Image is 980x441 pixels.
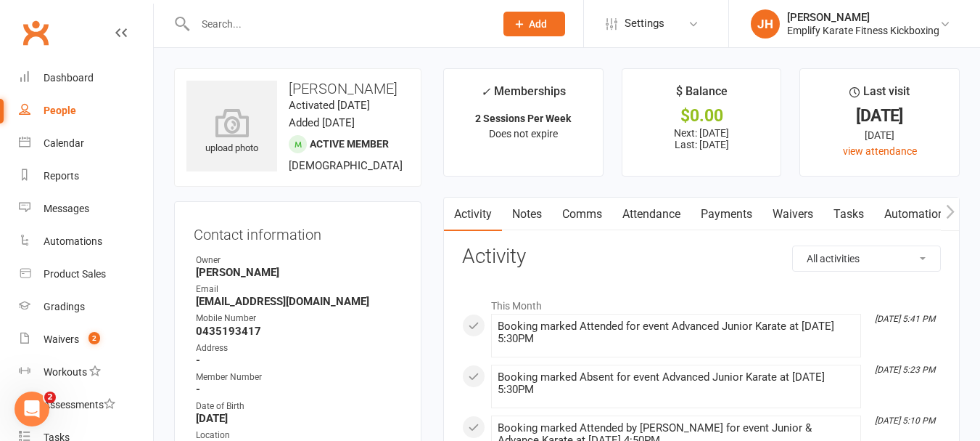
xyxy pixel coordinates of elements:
[186,108,277,156] div: upload photo
[462,246,941,268] h3: Activity
[44,105,76,116] div: People
[843,145,917,157] a: view attendance
[481,85,490,99] i: ✓
[635,108,768,124] div: $0.00
[552,198,612,231] a: Comms
[44,366,87,378] div: Workouts
[502,198,552,231] a: Notes
[874,198,960,231] a: Automations
[481,82,566,109] div: Memberships
[489,128,558,139] span: Does not expire
[612,198,691,231] a: Attendance
[196,383,402,396] strong: -
[289,116,355,129] time: Added [DATE]
[289,99,370,112] time: Activated [DATE]
[310,138,389,150] span: Active member
[691,198,762,231] a: Payments
[196,266,402,279] strong: [PERSON_NAME]
[44,72,94,84] div: Dashboard
[762,198,823,231] a: Waivers
[44,392,56,403] span: 2
[17,15,54,51] a: Clubworx
[19,62,153,94] a: Dashboard
[44,170,79,182] div: Reports
[196,400,402,413] div: Date of Birth
[44,399,115,410] div: Assessments
[196,325,402,338] strong: 0435193417
[194,221,402,243] h3: Contact information
[875,314,935,324] i: [DATE] 5:41 PM
[19,323,153,356] a: Waivers 2
[19,258,153,291] a: Product Sales
[196,283,402,296] div: Email
[196,254,402,267] div: Owner
[186,81,409,97] h3: [PERSON_NAME]
[44,137,84,149] div: Calendar
[751,9,780,39] div: JH
[19,291,153,323] a: Gradings
[19,94,153,127] a: People
[462,291,941,314] li: This Month
[19,225,153,258] a: Automations
[196,354,402,367] strong: -
[19,389,153,421] a: Assessments
[875,416,935,426] i: [DATE] 5:10 PM
[196,341,402,355] div: Address
[44,268,106,280] div: Product Sales
[289,159,403,172] span: [DEMOGRAPHIC_DATA]
[875,365,935,375] i: [DATE] 5:23 PM
[191,14,485,34] input: Search...
[196,412,402,425] strong: [DATE]
[813,127,946,143] div: [DATE]
[196,312,402,325] div: Mobile Number
[44,203,89,214] div: Messages
[625,7,664,40] span: Settings
[196,295,402,308] strong: [EMAIL_ADDRESS][DOMAIN_NAME]
[475,113,571,124] strong: 2 Sessions Per Week
[44,235,102,247] div: Automations
[19,193,153,225] a: Messages
[196,371,402,384] div: Member Number
[676,82,728,108] div: $ Balance
[88,332,100,344] span: 2
[823,198,874,231] a: Tasks
[15,392,49,426] iframe: Intercom live chat
[19,127,153,160] a: Calendar
[19,356,153,389] a: Workouts
[498,320,855,345] div: Booking marked Attended for event Advanced Junior Karate at [DATE] 5:30PM
[787,11,939,24] div: [PERSON_NAME]
[813,108,946,124] div: [DATE]
[44,333,79,345] div: Waivers
[444,198,502,231] a: Activity
[787,24,939,37] div: Emplify Karate Fitness Kickboxing
[498,371,855,396] div: Booking marked Absent for event Advanced Junior Karate at [DATE] 5:30PM
[529,18,547,30] span: Add
[849,82,910,108] div: Last visit
[44,301,85,312] div: Gradings
[635,127,768,150] p: Next: [DATE] Last: [DATE]
[503,12,565,36] button: Add
[19,160,153,193] a: Reports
